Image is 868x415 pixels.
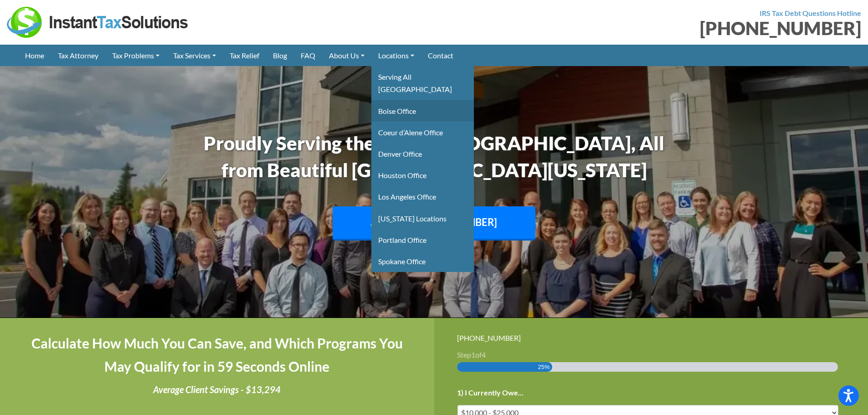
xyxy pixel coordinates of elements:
[18,45,51,66] a: Home
[371,164,474,186] a: Houston Office
[471,350,475,359] span: 1
[371,45,421,66] a: Locations
[7,7,189,38] img: Instant Tax Solutions Logo
[457,388,524,398] label: 1) I Currently Owe...
[333,206,535,241] a: Call: [PHONE_NUMBER]
[7,17,189,26] a: Instant Tax Solutions Logo
[371,122,474,143] a: Coeur d’Alene Office
[371,100,474,122] a: Boise Office
[760,9,861,17] strong: IRS Tax Debt Questions Hotline
[223,45,266,66] a: Tax Relief
[266,45,294,66] a: Blog
[371,208,474,229] a: [US_STATE] Locations
[294,45,322,66] a: FAQ
[371,66,474,100] a: Serving All [GEOGRAPHIC_DATA]
[441,19,862,37] div: [PHONE_NUMBER]
[538,362,550,372] span: 25%
[371,251,474,272] a: Spokane Office
[153,384,281,395] i: Average Client Savings - $13,294
[322,45,371,66] a: About Us
[105,45,166,66] a: Tax Problems
[166,45,223,66] a: Tax Services
[371,143,474,164] a: Denver Office
[181,130,687,184] h1: Proudly Serving the Entire [GEOGRAPHIC_DATA], All from Beautiful [GEOGRAPHIC_DATA][US_STATE]
[421,45,460,66] a: Contact
[457,351,846,359] h3: Step of
[371,186,474,207] a: Los Angeles Office
[51,45,105,66] a: Tax Attorney
[23,332,411,378] h4: Calculate How Much You Can Save, and Which Programs You May Qualify for in 59 Seconds Online
[457,332,846,344] div: [PHONE_NUMBER]
[371,229,474,251] a: Portland Office
[482,350,486,359] span: 4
